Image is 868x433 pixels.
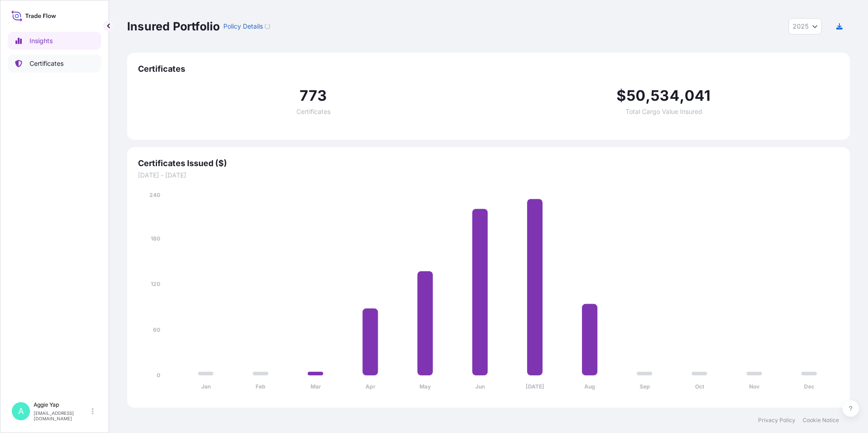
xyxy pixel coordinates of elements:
span: A [18,407,24,416]
span: 041 [685,89,711,103]
tspan: Jan [201,383,211,390]
span: Certificates [138,64,839,74]
a: Cookie Notice [803,417,839,424]
p: Certificates [30,59,64,68]
span: $ [616,89,626,103]
p: [EMAIL_ADDRESS][DOMAIN_NAME] [34,410,90,421]
tspan: [DATE] [526,383,544,390]
span: 2025 [793,22,809,31]
tspan: 0 [157,372,160,379]
a: Privacy Policy [758,417,795,424]
tspan: Nov [749,383,760,390]
button: Year Selector [789,18,822,34]
tspan: May [419,383,431,390]
span: , [680,89,685,103]
span: Certificates [296,108,330,115]
p: Policy Details [223,22,263,31]
tspan: Sep [640,383,650,390]
tspan: Feb [256,383,266,390]
p: Insured Portfolio [127,19,220,34]
span: Certificates Issued ($) [138,158,839,169]
span: 773 [300,89,327,103]
tspan: Mar [311,383,321,390]
a: Certificates [8,54,101,73]
tspan: 240 [149,192,160,198]
tspan: Oct [695,383,705,390]
tspan: Dec [804,383,814,390]
tspan: 180 [151,235,160,242]
p: Insights [30,36,53,45]
tspan: Apr [365,383,375,390]
span: [DATE] - [DATE] [138,171,839,180]
div: Loading [265,24,270,29]
tspan: 120 [151,280,160,287]
span: , [646,89,651,103]
a: Insights [8,32,101,50]
p: Aggie Yap [34,401,90,408]
span: Total Cargo Value Insured [626,108,702,115]
span: 534 [651,89,680,103]
tspan: Jun [475,383,485,390]
button: Loading [265,19,270,34]
tspan: 60 [153,326,160,333]
tspan: Aug [584,383,595,390]
span: 50 [626,89,646,103]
